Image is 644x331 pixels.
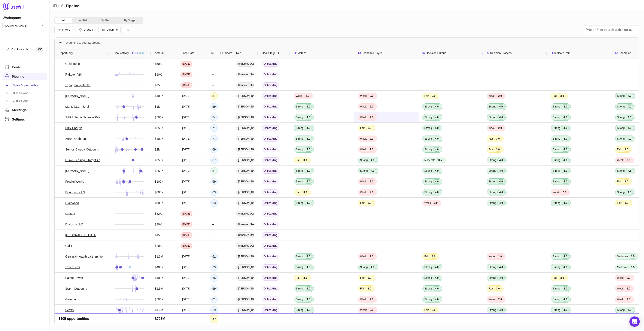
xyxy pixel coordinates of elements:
span: Champion [619,51,631,56]
time: [DATE] [182,233,191,237]
span: Strong [617,116,625,119]
span: Fair [617,148,622,151]
span: Strong [296,137,303,140]
span: 4.0 [433,179,440,184]
span: Settings [12,118,25,121]
a: Labster [65,211,75,216]
span: 4.0 [305,201,312,205]
div: Economic Buyer [358,48,415,58]
span: 4.0 [369,169,376,173]
span: Weak [489,94,495,98]
span: Deal Activity [114,51,129,56]
span: Strong [553,148,560,151]
span: Fair [296,158,300,162]
span: 4.0 [562,179,569,184]
a: Closed Won [3,90,47,97]
span: 4.0 [562,137,569,141]
time: [DATE] [182,148,190,151]
a: [DOMAIN_NAME] [65,168,89,173]
button: Group Pipeline [76,26,96,33]
span: $500K [155,115,163,120]
span: 4.0 [305,115,312,119]
a: Settings [3,115,47,123]
span: Onboarding [262,179,279,184]
time: [DATE] [182,73,191,76]
span: Unnamed User [236,222,254,227]
span: 3.0 [366,126,373,130]
div: -- [210,82,216,89]
span: 4.5 [626,169,633,173]
span: Strong [553,126,560,130]
span: 4.0 [626,137,633,141]
span: 4.0 [562,104,569,109]
span: Strong [424,169,432,173]
span: Onboarding [262,104,279,109]
span: Strong [489,191,496,194]
a: Tankfarm - affiliate [65,318,90,323]
span: [PERSON_NAME] [236,147,254,152]
div: Indicate Pain [551,48,607,58]
span: Strong [489,158,496,162]
span: Weak [489,126,495,130]
span: Weak [360,105,367,108]
span: 3.0 [302,158,309,162]
span: Fair [296,191,300,194]
div: -- [210,221,216,228]
span: Strong [424,137,432,140]
div: -- [210,242,216,249]
span: 3.0 [623,147,630,152]
a: Palate Power [65,275,83,280]
span: 2.0 [304,94,311,98]
a: Gaminix [65,297,76,302]
span: 4.0 [433,126,440,130]
button: Collapse sidebar [52,3,58,9]
div: MEDDICC Score [210,48,228,58]
span: Strong [489,116,496,119]
span: 4.0 [626,126,633,130]
span: Groups [83,28,93,31]
a: Semos Cloud - Outbound [65,147,99,152]
span: MEDDICC Score [211,51,232,56]
span: $32K [155,211,162,216]
span: 4.0 [562,115,569,119]
span: $100K [155,179,163,184]
div: 71 [210,135,218,142]
span: Strong [296,169,303,173]
span: $50K [155,61,162,66]
time: [DATE] [182,62,191,66]
span: Strong [424,191,432,194]
span: Strong [296,116,303,119]
span: Strong [489,169,496,173]
span: 4.0 [305,179,312,184]
time: [DATE] [182,126,190,130]
span: Onboarding [262,243,279,249]
span: 4.0 [305,169,312,173]
span: Deals [12,66,21,69]
span: 3.0 [302,190,309,194]
span: 4.0 [562,147,569,152]
span: 3.0 [623,201,630,205]
span: Strong [424,116,432,119]
span: Weak [360,148,367,151]
span: Strong [489,105,496,108]
span: Onboarding [262,72,279,77]
span: 3.0 [430,94,437,98]
span: $20K [155,243,162,248]
span: 4.0 [433,115,440,119]
span: 4.0 [562,169,569,173]
span: Weak [553,191,559,194]
span: Strong [360,169,368,173]
span: Fair [489,148,493,151]
span: Unnamed User [236,72,254,77]
span: $2M [155,147,161,152]
span: Onboarding [262,136,279,142]
span: Strong [553,137,560,140]
div: -- [210,210,216,217]
span: Columns [106,28,118,31]
span: 4.0 [497,115,505,119]
span: Onboarding [262,115,279,120]
span: | [58,3,59,8]
div: -- [210,60,216,67]
time: [DATE] [182,105,190,108]
span: Strong [553,158,560,162]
